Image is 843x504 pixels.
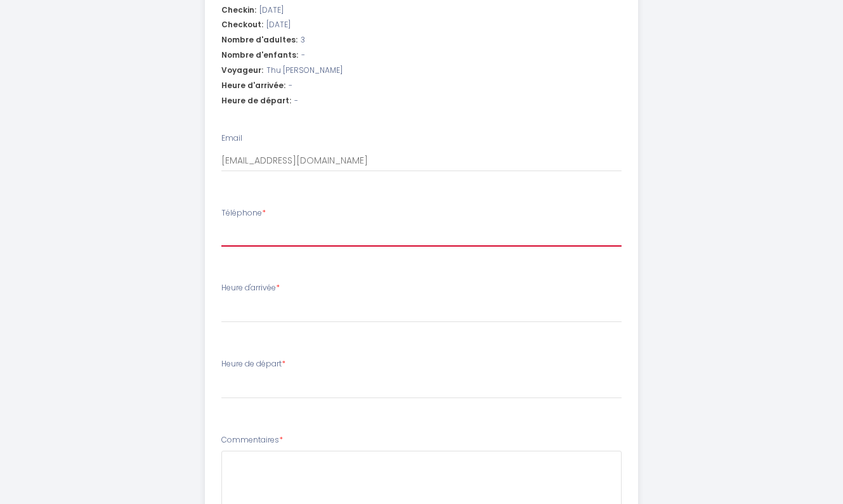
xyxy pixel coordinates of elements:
[259,4,284,16] span: [DATE]
[301,49,305,61] span: -
[221,65,263,77] span: Voyageur:
[221,4,256,16] span: Checkin:
[289,80,292,92] span: -
[221,34,297,46] span: Nombre d'adultes:
[221,49,298,61] span: Nombre d'enfants:
[221,80,285,92] span: Heure d'arrivée:
[221,132,242,145] label: Email
[221,358,285,370] label: Heure de départ
[221,95,291,107] span: Heure de départ:
[301,34,305,46] span: 3
[221,19,263,31] span: Checkout:
[221,207,266,219] label: Téléphone
[221,282,280,294] label: Heure d'arrivée
[266,65,343,77] span: Thu [PERSON_NAME]
[266,19,291,31] span: [DATE]
[221,434,283,446] label: Commentaires
[294,95,298,107] span: -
